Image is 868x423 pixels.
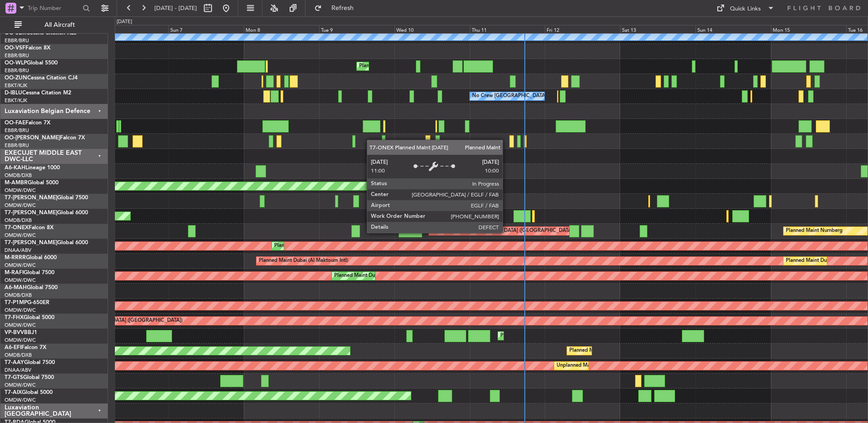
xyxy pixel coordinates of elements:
[5,315,24,320] span: T7-FHX
[5,180,59,186] a: M-AMBRGlobal 5000
[5,300,27,305] span: T7-P1MP
[5,307,36,314] a: OMDW/DWC
[5,172,32,179] a: OMDB/DXB
[5,97,27,104] a: EBKT/KJK
[730,5,761,14] div: Quick Links
[5,292,32,299] a: OMDB/DXB
[334,269,424,283] div: Planned Maint Dubai (Al Maktoum Intl)
[5,75,27,81] span: OO-ZUN
[5,45,25,51] span: OO-VSF
[5,142,29,149] a: EBBR/BRU
[5,217,32,224] a: OMDB/DXB
[545,25,620,33] div: Fri 12
[5,330,37,335] a: VP-BVVBBJ1
[786,224,843,238] div: Planned Maint Nurnberg
[5,352,32,359] a: OMDB/DXB
[5,240,57,246] span: T7-[PERSON_NAME]
[5,300,49,305] a: T7-P1MPG-650ER
[712,1,779,15] button: Quick Links
[5,337,36,344] a: OMDW/DWC
[5,360,24,365] span: T7-AAY
[5,187,36,194] a: OMDW/DWC
[5,345,21,350] span: A6-EFI
[695,25,771,33] div: Sun 14
[5,240,88,246] a: T7-[PERSON_NAME]Global 6000
[557,359,691,373] div: Unplanned Maint [GEOGRAPHIC_DATA] (Al Maktoum Intl)
[5,82,27,89] a: EBKT/KJK
[5,255,26,261] span: M-RRRR
[117,18,132,26] div: [DATE]
[5,375,23,380] span: T7-GTS
[5,330,24,335] span: VP-BVV
[5,270,24,275] span: M-RAFI
[5,367,31,374] a: DNAA/ABV
[5,382,36,389] a: OMDW/DWC
[24,22,96,28] span: All Aircraft
[5,255,57,261] a: M-RRRRGlobal 6000
[5,375,54,380] a: T7-GTSGlobal 7500
[5,67,29,74] a: EBBR/BRU
[5,202,36,209] a: OMDW/DWC
[5,315,54,320] a: T7-FHXGlobal 5000
[5,45,50,51] a: OO-VSFFalcon 8X
[5,135,85,141] a: OO-[PERSON_NAME]Falcon 7X
[359,59,406,73] div: Planned Maint Liege
[5,225,29,231] span: T7-ONEX
[5,90,22,96] span: D-IBLU
[5,210,88,216] a: T7-[PERSON_NAME]Global 6000
[5,232,36,239] a: OMDW/DWC
[154,4,197,12] span: [DATE] - [DATE]
[324,5,362,11] span: Refresh
[5,390,22,395] span: T7-AIX
[5,390,53,395] a: T7-AIXGlobal 5000
[244,25,319,33] div: Mon 8
[5,60,58,66] a: OO-WLPGlobal 5500
[771,25,846,33] div: Mon 15
[470,25,545,33] div: Thu 11
[5,285,58,290] a: A6-MAHGlobal 7500
[5,52,29,59] a: EBBR/BRU
[569,344,659,358] div: Planned Maint Dubai (Al Maktoum Intl)
[5,135,60,141] span: OO-[PERSON_NAME]
[5,90,71,96] a: D-IBLUCessna Citation M2
[5,195,57,201] span: T7-[PERSON_NAME]
[5,210,57,216] span: T7-[PERSON_NAME]
[5,120,25,126] span: OO-FAE
[310,1,365,15] button: Refresh
[319,25,395,33] div: Tue 9
[259,254,348,268] div: Planned Maint Dubai (Al Maktoum Intl)
[620,25,695,33] div: Sat 13
[5,225,54,231] a: T7-ONEXFalcon 8X
[5,322,36,329] a: OMDW/DWC
[5,127,29,134] a: EBBR/BRU
[5,165,25,171] span: A6-KAH
[5,360,55,365] a: T7-AAYGlobal 7500
[5,120,50,126] a: OO-FAEFalcon 7X
[431,224,574,238] div: Planned Maint [GEOGRAPHIC_DATA] ([GEOGRAPHIC_DATA])
[93,25,168,33] div: Sat 6
[5,180,28,186] span: M-AMBR
[168,25,244,33] div: Sun 7
[5,270,54,275] a: M-RAFIGlobal 7500
[5,37,29,44] a: EBBR/BRU
[5,247,31,254] a: DNAA/ABV
[28,1,80,15] input: Trip Number
[5,397,36,403] a: OMDW/DWC
[10,18,99,32] button: All Aircraft
[5,60,27,66] span: OO-WLP
[395,25,470,33] div: Wed 10
[5,285,27,290] span: A6-MAH
[500,329,602,343] div: Planned Maint Nice ([GEOGRAPHIC_DATA])
[5,195,88,201] a: T7-[PERSON_NAME]Global 7500
[274,239,364,253] div: Planned Maint Dubai (Al Maktoum Intl)
[472,89,624,103] div: No Crew [GEOGRAPHIC_DATA] ([GEOGRAPHIC_DATA] National)
[5,262,36,269] a: OMDW/DWC
[5,75,78,81] a: OO-ZUNCessna Citation CJ4
[5,277,36,284] a: OMDW/DWC
[5,345,46,350] a: A6-EFIFalcon 7X
[5,165,60,171] a: A6-KAHLineage 1000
